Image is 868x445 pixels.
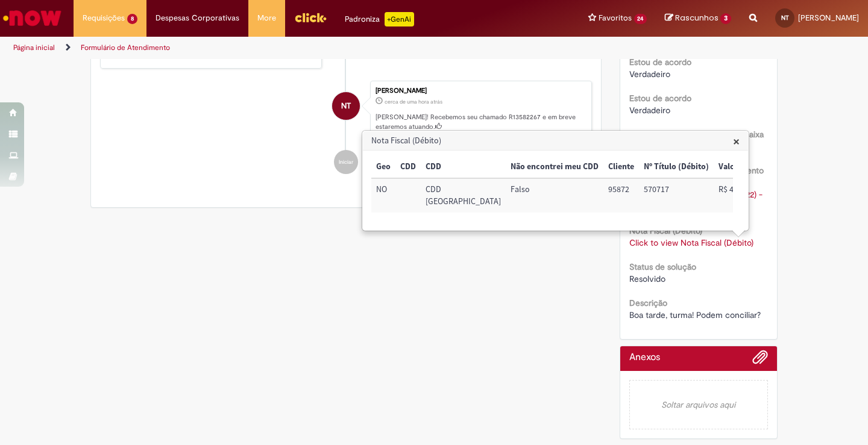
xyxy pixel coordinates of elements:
[629,57,691,67] b: Estou de acordo
[345,12,414,26] div: Padroniza
[720,13,731,24] span: 3
[371,156,395,178] th: Geo
[629,310,761,320] span: Boa tarde, turma! Podem conciliar?
[629,129,764,140] b: Estou ciente o que é sobra de caixa
[156,12,239,24] span: Despesas Corporativas
[385,12,414,26] p: +GenAi
[83,12,125,24] span: Requisições
[294,8,327,26] img: click_logo_yellow_360x200.png
[629,261,696,272] b: Status de solução
[13,43,55,52] a: Página inicial
[421,178,506,213] td: CDD: CDD Fortaleza
[752,349,768,371] button: Adicionar anexos
[603,156,639,178] th: Cliente
[385,98,442,105] span: cerca de uma hora atrás
[362,130,749,231] div: Nota Fiscal (Débito)
[733,133,740,149] span: ×
[629,93,691,104] b: Estou de acordo
[376,87,585,95] div: [PERSON_NAME]
[257,12,276,24] span: More
[9,37,570,59] ul: Trilhas de página
[639,178,714,213] td: Nº Título (Débito): 570717
[629,273,665,284] span: Resolvido
[332,92,360,120] div: Nicole Duarte Ge Trigueiro
[81,43,170,52] a: Formulário de Atendimento
[733,135,740,148] button: Close
[629,297,667,308] b: Descrição
[714,178,763,213] td: Valor R$: R$ 4.743,24
[363,131,748,151] h3: Nota Fiscal (Débito)
[634,14,647,24] span: 24
[629,105,670,116] span: Verdadeiro
[798,13,859,23] span: [PERSON_NAME]
[1,6,63,30] img: ServiceNow
[603,178,639,213] td: Cliente: 95872
[395,156,421,178] th: CDD
[506,178,603,213] td: Não encontrei meu CDD: Falso
[629,225,702,236] b: Nota Fiscal (Débito)
[100,81,592,138] li: Nicole Duarte Ge Trigueiro
[421,156,506,178] th: CDD
[385,98,442,105] time: 30/09/2025 15:21:41
[395,178,421,213] td: CDD:
[341,92,351,120] span: NT
[714,156,763,178] th: Valor R$
[639,156,714,178] th: Nº Título (Débito)
[629,237,753,248] a: Click to view Nota Fiscal (Débito)
[629,69,670,79] span: Verdadeiro
[127,14,137,24] span: 8
[675,12,719,23] span: Rascunhos
[781,14,789,22] span: NT
[665,13,731,24] a: Rascunhos
[376,113,585,131] p: [PERSON_NAME]! Recebemos seu chamado R13582267 e em breve estaremos atuando.
[599,12,632,24] span: Favoritos
[371,178,395,213] td: Geo: NO
[506,156,603,178] th: Não encontrei meu CDD
[629,380,769,429] em: Soltar arquivos aqui
[629,352,660,363] h2: Anexos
